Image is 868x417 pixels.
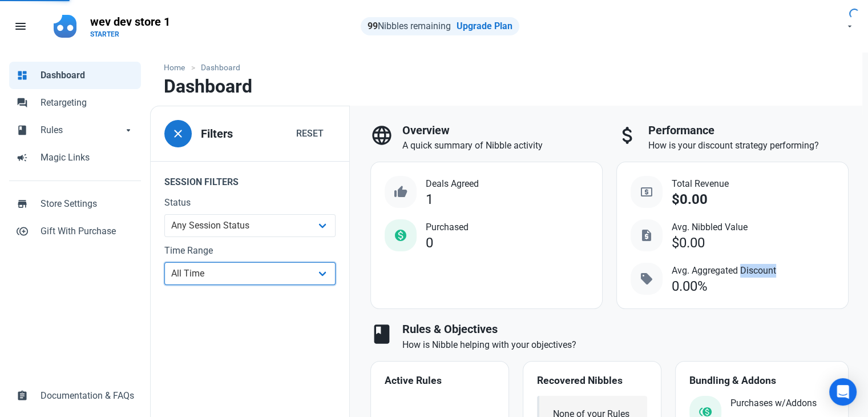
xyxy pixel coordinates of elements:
[672,177,729,191] span: Total Revenue
[150,53,862,76] nav: breadcrumbs
[17,389,28,400] span: assignment
[41,151,134,165] span: Magic Links
[17,151,28,162] span: campaign
[41,389,134,403] span: Documentation & FAQs
[640,185,653,199] span: local_atm
[689,375,834,387] h4: Bundling & Addons
[402,338,849,352] p: How is Nibble helping with your objectives?
[370,124,393,147] span: language
[648,139,849,153] p: How is your discount strategy performing?
[9,382,141,410] a: assignmentDocumentation & FAQs
[9,89,141,117] a: forumRetargeting
[151,161,349,196] legend: Session Filters
[17,197,28,209] span: store
[41,123,123,137] span: Rules
[9,144,141,171] a: campaignMagic Links
[730,396,817,410] span: Purchases w/Addons
[41,69,134,82] span: Dashboard
[640,272,653,286] span: sell
[394,228,407,242] span: monetization_on
[394,185,407,199] span: thumb_up
[457,21,512,31] a: Upgrade Plan
[402,124,603,137] h3: Overview
[402,139,603,153] p: A quick summary of Nibble activity
[90,14,170,30] p: wev dev store 1
[426,235,433,251] div: 0
[9,190,141,218] a: storeStore Settings
[17,123,28,135] span: book
[90,30,170,39] p: STARTER
[123,123,134,135] span: arrow_drop_down
[616,124,639,147] span: attach_money
[368,21,378,31] strong: 99
[402,323,849,336] h3: Rules & Objectives
[672,235,705,251] div: $0.00
[672,220,748,234] span: Avg. Nibbled Value
[296,127,324,141] span: Reset
[9,218,141,245] a: control_point_duplicateGift With Purchase
[17,96,28,107] span: forum
[9,62,141,89] a: dashboardDashboard
[164,244,336,258] label: Time Range
[17,224,28,236] span: control_point_duplicate
[672,192,708,207] div: $0.00
[17,69,28,80] span: dashboard
[164,76,252,97] h1: Dashboard
[370,323,393,346] span: book
[426,220,469,234] span: Purchased
[164,196,336,210] label: Status
[640,228,653,242] span: request_quote
[9,117,141,144] a: bookRulesarrow_drop_down
[829,378,857,406] div: Open Intercom Messenger
[672,264,776,278] span: Avg. Aggregated Discount
[164,120,192,147] button: close
[171,127,185,141] span: close
[537,375,647,387] h4: Recovered Nibbles
[41,197,134,211] span: Store Settings
[426,177,479,191] span: Deals Agreed
[284,122,336,145] button: Reset
[648,124,849,137] h3: Performance
[672,279,708,294] div: 0.00%
[385,375,495,387] h4: Active Rules
[41,96,134,110] span: Retargeting
[201,127,233,141] h3: Filters
[164,62,191,74] a: Home
[83,9,177,43] a: wev dev store 1STARTER
[41,224,134,238] span: Gift With Purchase
[426,192,433,207] div: 1
[368,21,451,31] span: Nibbles remaining
[14,19,27,33] span: menu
